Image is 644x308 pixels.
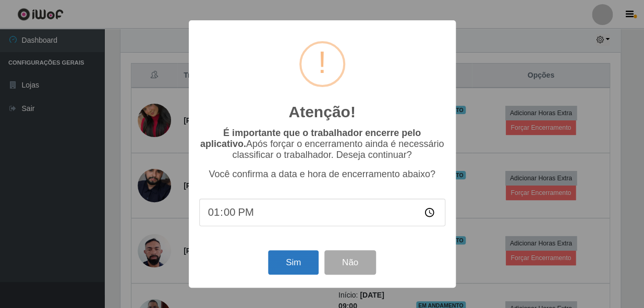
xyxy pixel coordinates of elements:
[288,103,355,121] h2: Atenção!
[199,169,445,180] p: Você confirma a data e hora de encerramento abaixo?
[200,128,421,149] b: É importante que o trabalhador encerre pelo aplicativo.
[324,250,376,275] button: Não
[199,128,445,161] p: Após forçar o encerramento ainda é necessário classificar o trabalhador. Deseja continuar?
[268,250,319,275] button: Sim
